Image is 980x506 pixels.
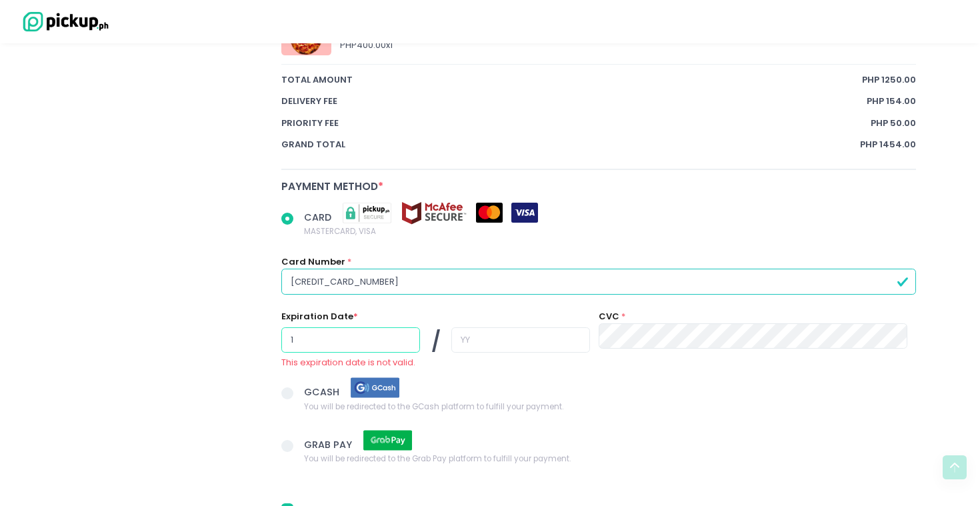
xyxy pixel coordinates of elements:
[304,399,563,413] span: You will be redirected to the GCash platform to fulfill your payment.
[304,225,538,238] span: MASTERCARD, VISA
[860,138,916,151] span: PHP 1454.00
[599,310,619,323] label: CVC
[281,179,916,194] div: Payment Method
[476,203,503,223] img: mastercard
[871,117,916,130] span: PHP 50.00
[281,327,420,353] input: MM
[431,327,441,357] span: /
[17,10,110,33] img: logo
[304,452,571,465] span: You will be redirected to the Grab Pay platform to fulfill your payment.
[867,95,916,108] span: PHP 154.00
[304,437,355,451] span: GRAB PAY
[281,138,860,151] span: Grand total
[281,310,358,323] label: Expiration Date
[355,429,421,452] img: grab pay
[401,201,467,225] img: mcafee-secure
[862,73,916,87] span: PHP 1250.00
[342,376,409,399] img: gcash
[281,269,916,294] input: Card Number
[281,73,862,87] span: total amount
[281,255,345,269] label: Card Number
[304,210,334,223] span: CARD
[451,327,590,353] input: YY
[340,39,866,52] div: PHP 400.00 x 1
[511,203,538,223] img: visa
[304,385,342,399] span: GCASH
[281,356,590,369] div: This expiration date is not valid.
[281,95,867,108] span: Delivery Fee
[281,117,871,130] span: Priority Fee
[334,201,401,225] img: pickupsecure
